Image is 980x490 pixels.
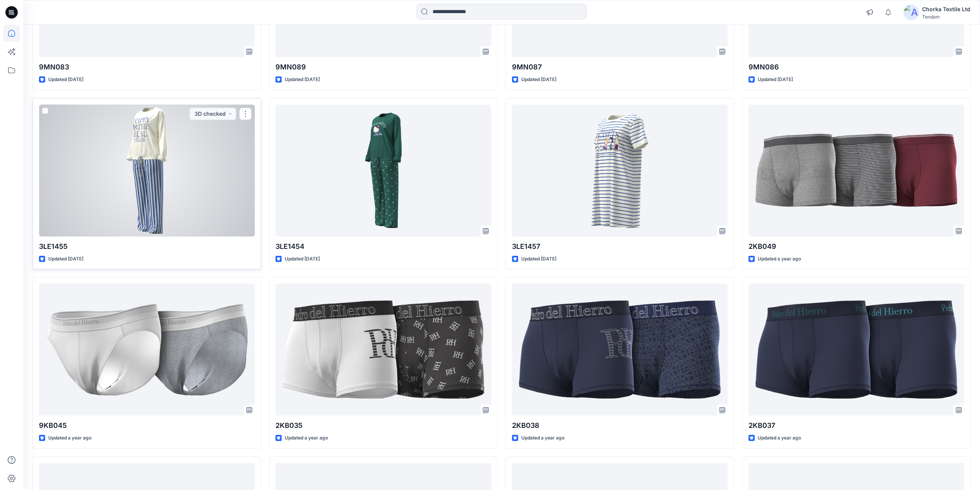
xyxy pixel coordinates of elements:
[521,434,564,442] p: Updated a year ago
[922,5,970,14] div: Chorka Textile Ltd
[39,62,255,73] p: 9MN083
[285,255,320,263] p: Updated [DATE]
[904,5,919,20] img: avatar
[275,105,491,237] a: 3LE1454
[512,62,728,73] p: 9MN087
[48,434,91,442] p: Updated a year ago
[758,255,801,263] p: Updated a year ago
[285,76,320,84] p: Updated [DATE]
[922,14,970,20] div: Tendam
[749,241,964,252] p: 2KB049
[521,76,556,84] p: Updated [DATE]
[48,76,83,84] p: Updated [DATE]
[512,284,728,416] a: 2KB038
[749,284,964,416] a: 2KB037
[749,420,964,431] p: 2KB037
[758,76,793,84] p: Updated [DATE]
[39,284,255,416] a: 9KB045
[512,105,728,237] a: 3LE1457
[275,284,491,416] a: 2KB035
[39,420,255,431] p: 9KB045
[48,255,83,263] p: Updated [DATE]
[749,62,964,73] p: 9MN086
[275,420,491,431] p: 2KB035
[512,241,728,252] p: 3LE1457
[512,420,728,431] p: 2KB038
[275,62,491,73] p: 9MN089
[39,241,255,252] p: 3LE1455
[749,105,964,237] a: 2KB049
[521,255,556,263] p: Updated [DATE]
[758,434,801,442] p: Updated a year ago
[285,434,328,442] p: Updated a year ago
[275,241,491,252] p: 3LE1454
[39,105,255,237] a: 3LE1455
